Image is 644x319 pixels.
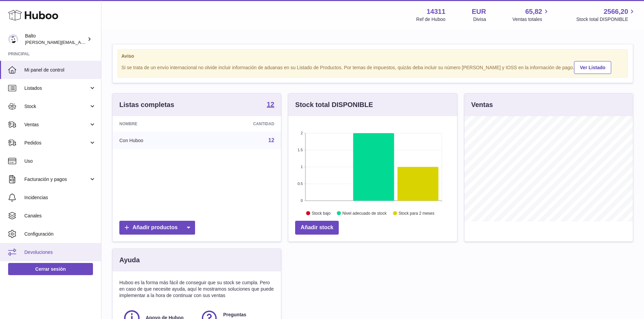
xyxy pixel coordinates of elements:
h3: Ayuda [119,256,140,265]
span: Canales [24,213,96,219]
text: Stock bajo [312,211,331,216]
span: [PERSON_NAME][EMAIL_ADDRESS][DOMAIN_NAME] [25,39,136,45]
div: Balto [25,33,86,46]
span: Pedidos [24,140,89,146]
span: Facturación y pagos [24,176,89,183]
span: Stock total DISPONIBLE [576,16,636,23]
text: 0 [301,198,303,203]
a: Añadir productos [119,221,195,235]
a: Cerrar sesión [8,263,93,275]
text: Stock para 2 meses [399,211,434,216]
strong: EUR [472,7,486,16]
img: laura@balto.es [8,34,18,44]
span: 65,82 [525,7,542,16]
span: Uso [24,158,96,164]
span: 2566,20 [604,7,628,16]
text: 0.5 [298,182,303,186]
th: Cantidad [200,116,281,132]
text: 2 [301,131,303,135]
h3: Stock total DISPONIBLE [295,100,373,109]
a: Ver Listado [574,61,611,74]
a: 12 [268,137,275,143]
text: Nivel adecuado de stock [342,211,387,216]
span: Stock [24,103,89,110]
div: Si se trata de un envío internacional no olvide incluir información de aduanas en su Listado de P... [121,60,624,74]
text: 1.5 [298,148,303,152]
div: Divisa [473,16,486,23]
h3: Listas completas [119,100,174,109]
th: Nombre [113,116,200,132]
a: 2566,20 Stock total DISPONIBLE [576,7,636,23]
strong: 12 [267,101,274,108]
strong: Aviso [121,53,624,59]
a: 12 [267,101,274,109]
span: Mi panel de control [24,67,96,73]
td: Con Huboo [113,132,200,149]
span: Ventas totales [512,16,550,23]
h3: Ventas [471,100,493,109]
span: Devoluciones [24,249,96,256]
p: Huboo es la forma más fácil de conseguir que su stock se cumpla. Pero en caso de que necesite ayu... [119,280,274,299]
span: Configuración [24,231,96,237]
span: Incidencias [24,194,96,201]
div: Ref de Huboo [416,16,445,23]
span: Listados [24,85,89,91]
strong: 14311 [427,7,446,16]
a: Añadir stock [295,221,339,235]
text: 1 [301,165,303,169]
a: 65,82 Ventas totales [512,7,550,23]
span: Ventas [24,122,89,128]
